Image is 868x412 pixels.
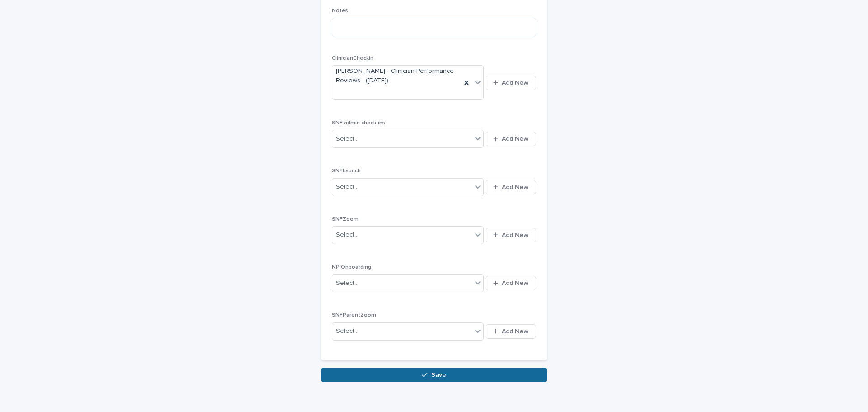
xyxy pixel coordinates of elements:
span: Add New [502,280,528,286]
div: Select... [336,327,359,336]
span: NP Onboarding [332,265,371,270]
span: SNFLaunch [332,168,361,174]
span: Save [431,372,446,378]
span: SNFParentZoom [332,313,376,318]
div: Select... [336,230,359,240]
span: [PERSON_NAME] - Clinician Performance Reviews - ([DATE]) [336,66,458,85]
span: Notes [332,8,348,14]
div: Select... [336,134,359,144]
span: Add New [502,328,528,335]
button: Add New [486,324,536,339]
div: Select... [336,279,359,288]
span: Add New [502,80,528,86]
button: Add New [486,76,536,90]
span: Add New [502,184,528,190]
button: Add New [486,132,536,146]
span: Add New [502,136,528,142]
span: ClinicianCheckin [332,56,373,61]
span: Add New [502,232,528,238]
button: Save [321,368,547,382]
button: Add New [486,276,536,290]
span: SNFZoom [332,217,359,222]
button: Add New [486,180,536,194]
span: SNF admin check-ins [332,120,385,126]
div: Select... [336,182,359,192]
button: Add New [486,228,536,242]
